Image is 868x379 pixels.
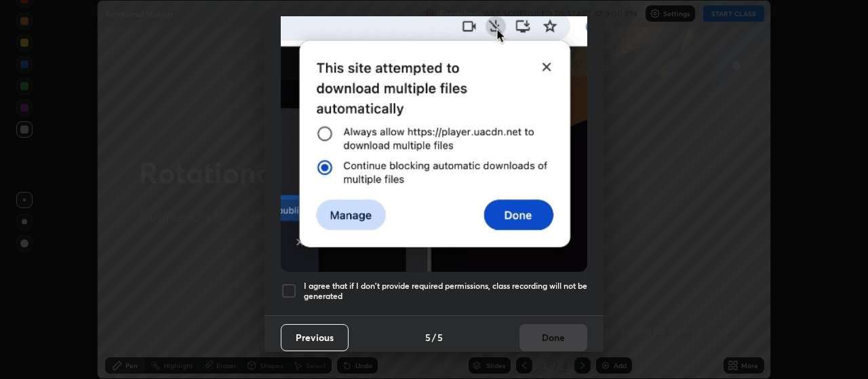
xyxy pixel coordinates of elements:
[304,281,587,302] h5: I agree that if I don't provide required permissions, class recording will not be generated
[281,324,349,351] button: Previous
[432,330,436,344] h4: /
[425,330,431,344] h4: 5
[437,330,443,344] h4: 5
